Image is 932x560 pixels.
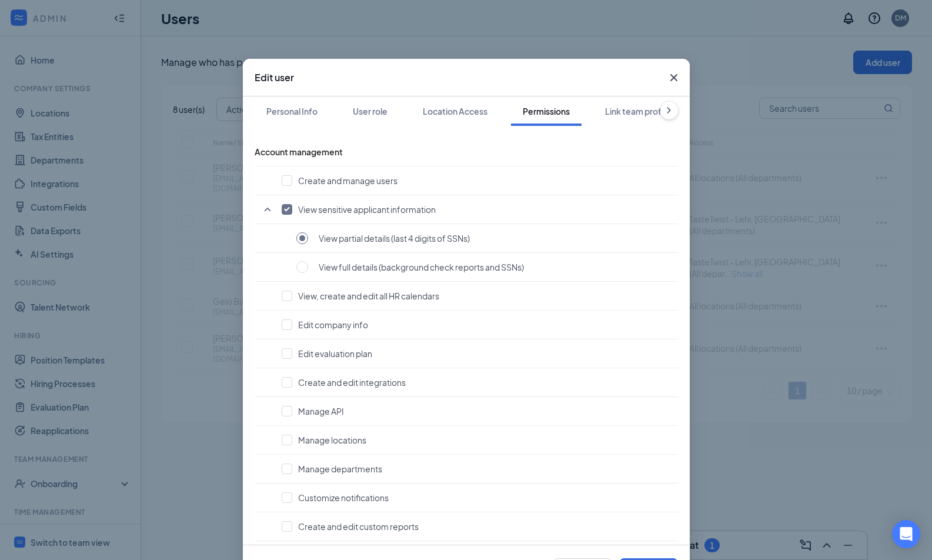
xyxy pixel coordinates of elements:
[282,319,672,331] button: Edit company info
[298,319,368,331] span: Edit company info
[298,521,419,532] span: Create and edit custom reports
[319,261,524,273] span: View full details (background check reports and SSNs)
[296,232,672,245] button: View partial details (last 4 digits of SSNs)
[282,348,672,359] button: Edit evaluation plan
[667,71,681,85] svg: Cross
[296,261,672,274] button: View full details (background check reports and SSNs)
[423,105,487,117] div: Location Access
[298,204,436,215] span: View sensitive applicant information
[319,232,470,244] span: View partial details (last 4 digits of SSNs)
[282,521,672,532] button: Create and edit custom reports
[298,463,382,475] span: Manage departments
[282,290,672,302] button: View, create and edit all HR calendars
[298,290,439,302] span: View, create and edit all HR calendars
[298,492,389,504] span: Customize notifications
[282,376,672,388] button: Create and edit integrations
[255,71,294,84] h3: Edit user
[255,146,343,157] span: Account management
[353,105,388,117] div: User role
[266,105,318,117] div: Personal Info
[663,105,675,116] svg: ChevronRight
[605,105,670,117] div: Link team profile
[298,348,372,359] span: Edit evaluation plan
[298,376,406,388] span: Create and edit integrations
[658,59,690,96] button: Close
[892,520,920,548] div: Open Intercom Messenger
[523,105,570,117] div: Permissions
[282,405,672,417] button: Manage API
[298,434,366,446] span: Manage locations
[260,202,275,216] svg: SmallChevronUp
[282,434,672,446] button: Manage locations
[282,204,672,215] button: View sensitive applicant information
[282,175,672,186] button: Create and manage users
[282,463,672,475] button: Manage departments
[298,405,344,417] span: Manage API
[660,102,678,119] button: ChevronRight
[298,175,397,186] span: Create and manage users
[282,492,672,504] button: Customize notifications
